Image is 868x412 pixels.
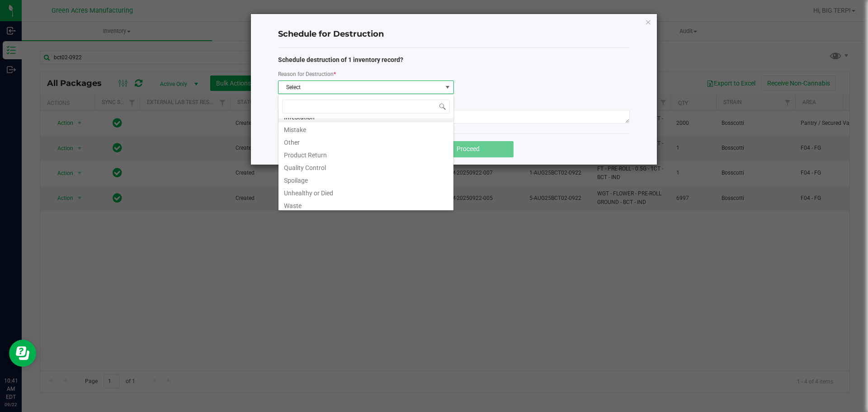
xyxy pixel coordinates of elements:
[278,81,442,94] span: Select
[9,340,36,367] iframe: Resource center
[278,70,336,78] label: Reason for Destruction
[278,28,630,40] h4: Schedule for Destruction
[423,141,514,157] button: Proceed
[457,145,480,152] span: Proceed
[278,56,403,63] strong: Schedule destruction of 1 inventory record?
